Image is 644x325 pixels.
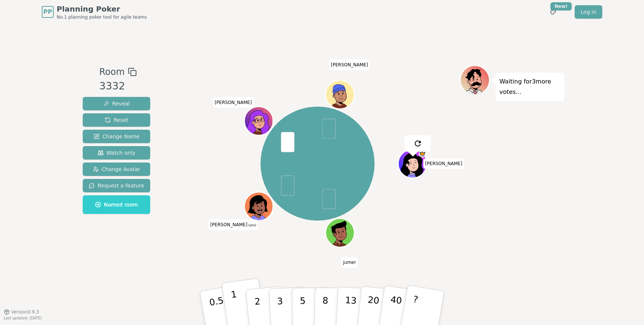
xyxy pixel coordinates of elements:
[213,97,254,108] span: Click to change your name
[341,257,358,268] span: Click to change your name
[83,130,150,143] button: Change Name
[103,100,130,107] span: Reveal
[93,165,141,173] span: Change Avatar
[550,2,572,10] div: New!
[413,139,422,148] img: reset
[247,224,256,227] span: (you)
[83,146,150,160] button: Watch only
[83,113,150,127] button: Reset
[11,309,39,315] span: Version 0.9.3
[83,162,150,176] button: Change Avatar
[419,150,426,157] span: Thomas is the host
[105,116,128,124] span: Reset
[423,158,464,169] span: Click to change your name
[4,316,42,320] span: Last updated: [DATE]
[94,133,139,140] span: Change Name
[208,220,258,230] span: Click to change your name
[83,195,150,214] button: Named room
[575,5,602,19] a: Log in
[546,5,560,19] button: New!
[83,97,150,110] button: Reveal
[99,79,136,94] div: 3332
[95,201,138,208] span: Named room
[4,309,39,315] button: Version0.9.3
[42,4,147,20] a: PPPlanning PokerNo.1 planning poker tool for agile teams
[57,14,147,20] span: No.1 planning poker tool for agile teams
[245,193,272,220] button: Click to change your avatar
[89,182,144,189] span: Request a feature
[99,65,124,79] span: Room
[43,7,52,16] span: PP
[83,179,150,192] button: Request a feature
[98,149,136,157] span: Watch only
[499,76,561,97] p: Waiting for 3 more votes...
[329,60,370,70] span: Click to change your name
[57,4,147,14] span: Planning Poker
